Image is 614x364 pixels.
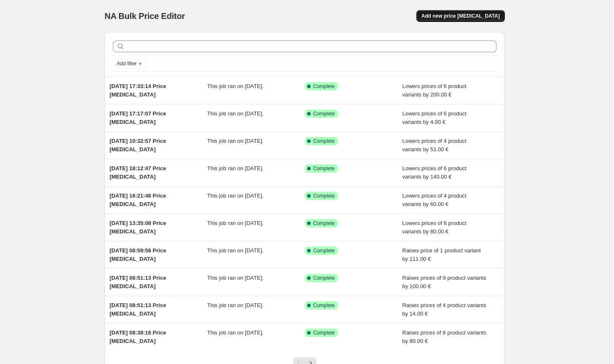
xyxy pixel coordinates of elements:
[207,193,264,199] span: This job ran on [DATE].
[402,193,467,207] span: Lowers prices of 4 product variants by 60.00 €
[402,329,486,344] span: Raises prices of 6 product variants by 80.00 €
[207,220,264,226] span: This job ran on [DATE].
[402,302,486,317] span: Raises prices of 4 product variants by 14.00 €
[110,83,166,98] span: [DATE] 17:33:14 Price [MEDICAL_DATA]
[402,138,467,153] span: Lowers prices of 4 product variants by 51.00 €
[105,11,185,21] span: NA Bulk Price Editor
[207,275,264,281] span: This job ran on [DATE].
[110,138,166,153] span: [DATE] 10:32:57 Price [MEDICAL_DATA]
[313,302,335,309] span: Complete
[313,110,335,117] span: Complete
[421,13,500,19] span: Add new price [MEDICAL_DATA]
[402,83,467,98] span: Lowers prices of 6 product variants by 200.00 €
[402,220,467,235] span: Lowers prices of 6 product variants by 80.00 €
[113,59,147,69] button: Add filter
[313,247,335,254] span: Complete
[110,329,166,344] span: [DATE] 08:38:16 Price [MEDICAL_DATA]
[207,83,264,89] span: This job ran on [DATE].
[207,138,264,144] span: This job ran on [DATE].
[207,247,264,254] span: This job ran on [DATE].
[110,110,166,125] span: [DATE] 17:17:07 Price [MEDICAL_DATA]
[110,275,166,289] span: [DATE] 08:51:13 Price [MEDICAL_DATA]
[110,193,166,207] span: [DATE] 16:21:46 Price [MEDICAL_DATA]
[313,138,335,145] span: Complete
[313,275,335,281] span: Complete
[416,10,505,22] button: Add new price [MEDICAL_DATA]
[207,165,264,171] span: This job ran on [DATE].
[402,165,467,180] span: Lowers prices of 6 product variants by 140.00 €
[110,220,166,235] span: [DATE] 13:35:08 Price [MEDICAL_DATA]
[313,220,335,227] span: Complete
[313,165,335,172] span: Complete
[110,247,166,262] span: [DATE] 08:59:56 Price [MEDICAL_DATA]
[207,110,264,117] span: This job ran on [DATE].
[207,329,264,336] span: This job ran on [DATE].
[313,83,335,90] span: Complete
[110,165,166,180] span: [DATE] 18:12:47 Price [MEDICAL_DATA]
[207,302,264,308] span: This job ran on [DATE].
[402,275,486,289] span: Raises prices of 9 product variants by 100.00 €
[313,329,335,336] span: Complete
[402,247,481,262] span: Raises price of 1 product variant by 111.00 €
[313,193,335,199] span: Complete
[402,110,467,125] span: Lowers prices of 6 product variants by 4.00 €
[117,60,137,67] span: Add filter
[110,302,166,317] span: [DATE] 08:51:13 Price [MEDICAL_DATA]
